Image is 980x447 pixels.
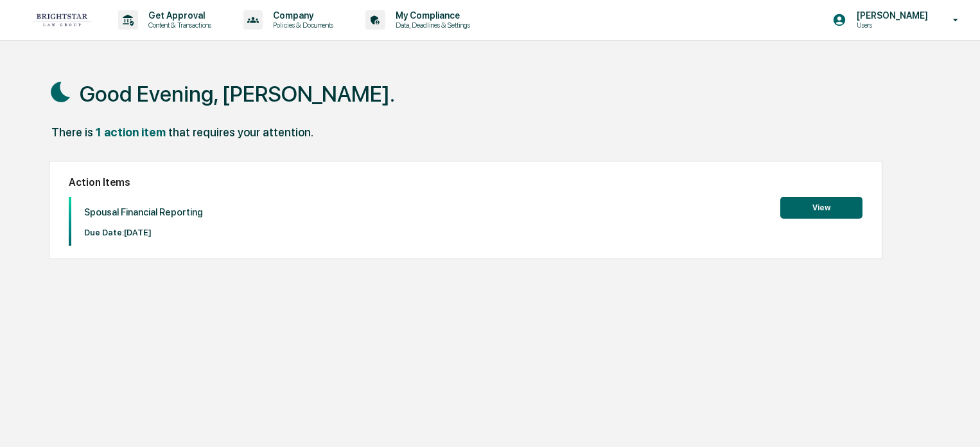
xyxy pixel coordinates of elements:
p: Get Approval [138,10,218,21]
img: logo [31,13,92,27]
p: Policies & Documents [263,21,340,30]
div: 1 action item [96,125,166,139]
p: Due Date: [DATE] [84,228,203,237]
div: There is [51,125,93,139]
p: Spousal Financial Reporting [84,206,203,218]
h2: Action Items [69,176,862,188]
p: [PERSON_NAME] [846,10,934,21]
h1: Good Evening, [PERSON_NAME]. [80,81,395,107]
p: Content & Transactions [138,21,218,30]
button: View [780,197,862,219]
div: that requires your attention. [168,125,313,139]
p: Data, Deadlines & Settings [385,21,477,30]
p: Users [846,21,934,30]
a: View [780,201,862,213]
p: Company [263,10,340,21]
p: My Compliance [385,10,477,21]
